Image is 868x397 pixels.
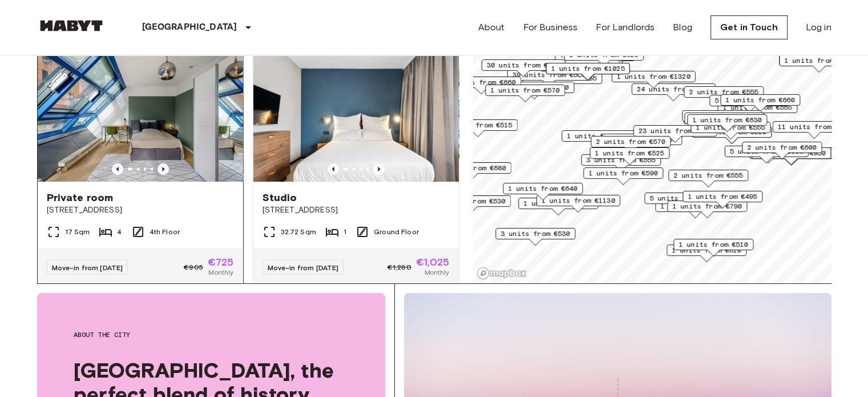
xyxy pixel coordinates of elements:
span: [STREET_ADDRESS] [263,204,450,216]
span: Private room [47,191,114,204]
span: 17 Sqm [65,227,90,237]
div: Map marker [684,113,764,130]
span: 1 units from €645 [687,111,757,121]
div: Map marker [562,130,641,148]
div: Map marker [667,244,746,262]
div: Map marker [591,136,671,154]
span: 5 units from €660 [714,95,784,106]
span: 4 units from €605 [607,134,677,145]
div: Map marker [751,147,831,165]
span: 1 units from €660 [725,95,795,105]
div: Map marker [590,147,669,165]
span: 1 units from €640 [689,113,759,123]
div: Map marker [583,167,663,185]
button: Previous image [112,163,123,175]
span: 1 units from €525 [595,148,664,158]
div: Map marker [536,195,620,212]
p: [GEOGRAPHIC_DATA] [142,21,237,34]
div: Map marker [518,198,598,215]
span: 5 units from €590 [649,193,719,203]
div: Map marker [772,121,856,139]
a: Mapbox logo [477,267,527,280]
span: 2 units from €690 [499,82,569,93]
span: 7 units from €585 [560,50,629,61]
a: For Landlords [596,21,655,34]
div: Map marker [720,94,800,112]
div: Map marker [481,59,565,77]
div: Map marker [503,183,583,200]
div: Map marker [682,110,762,128]
span: Monthly [208,267,233,278]
span: 24 units from €530 [636,84,710,94]
img: Habyt [37,20,106,31]
span: Move-in from [DATE] [52,263,123,272]
span: Monthly [424,267,449,278]
button: Previous image [328,163,339,175]
span: Studio [263,191,297,204]
span: 1 units from €590 [588,168,658,178]
span: 1 units from €630 [692,115,762,125]
div: Map marker [724,146,808,163]
span: 23 units from €575 [638,126,712,136]
div: Map marker [687,114,767,132]
span: 1 units from €1320 [616,71,690,82]
span: 2 units from €555 [689,87,758,97]
span: 1 units from €570 [490,85,560,95]
span: 1 units from €640 [508,183,578,194]
span: Ground Floor [374,227,419,237]
button: Previous image [373,163,385,175]
div: Map marker [431,195,511,213]
div: Map marker [631,83,715,101]
a: Get in Touch [710,15,788,39]
div: Map marker [644,193,724,210]
div: Map marker [709,95,789,113]
span: 4 [117,227,122,237]
div: Map marker [438,119,518,137]
div: Map marker [667,200,747,218]
div: Map marker [742,142,822,159]
a: Log in [806,21,831,34]
span: 1 units from €570 [523,198,593,208]
span: 1 units from €980 [784,55,854,66]
div: Map marker [581,154,661,172]
div: Map marker [431,162,511,180]
div: Map marker [691,122,770,139]
div: Map marker [684,86,764,104]
div: Map marker [546,63,629,81]
span: 30 units from €570 [486,60,560,70]
a: About [478,21,505,34]
span: 1 units from €680 [437,163,506,173]
a: Marketing picture of unit DE-01-010-002-01HFPrevious imagePrevious imagePrivate room[STREET_ADDRE... [37,44,244,287]
div: Map marker [602,134,682,151]
span: 11 units from €570 [777,122,851,132]
div: Map marker [441,77,521,94]
span: 5 units from €1085 [729,146,803,157]
div: Map marker [779,55,859,73]
span: 1 units from €495 [688,191,757,202]
span: 1 units from €660 [446,77,516,87]
div: Map marker [633,125,717,143]
span: 3 units from €555 [586,155,656,165]
span: €725 [208,257,234,267]
a: Blog [673,21,692,34]
div: Map marker [668,170,748,187]
span: 1 units from €725 [567,131,636,141]
a: Marketing picture of unit DE-01-481-006-01Previous imagePrevious imageStudio[STREET_ADDRESS]32.72... [253,44,459,287]
span: 1 units from €510 [679,239,748,250]
span: 1 units from €515 [443,120,512,130]
div: Map marker [522,73,602,90]
span: 1 units from €1130 [541,195,615,206]
span: 32.72 Sqm [281,227,316,237]
div: Map marker [495,228,575,246]
span: 1 units from €790 [672,201,742,211]
span: 2 units from €555 [673,170,743,181]
img: Marketing picture of unit DE-01-010-002-01HF [38,45,243,182]
button: Previous image [158,163,169,175]
span: 4 units from €530 [436,196,506,206]
span: 3 units from €530 [500,228,570,239]
span: Move-in from [DATE] [268,263,339,272]
div: Map marker [683,191,762,208]
span: 6 units from €950 [756,148,826,158]
div: Map marker [692,126,772,144]
span: 4th Floor [150,227,180,237]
